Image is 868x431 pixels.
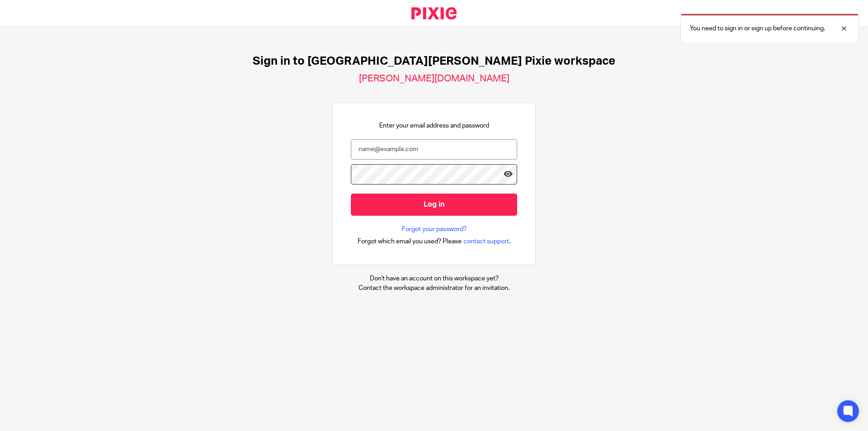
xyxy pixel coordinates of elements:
[379,121,489,130] p: Enter your email address and password
[690,24,825,33] p: You need to sign in or sign up before continuing.
[351,139,517,160] input: name@example.com
[359,73,509,85] h2: [PERSON_NAME][DOMAIN_NAME]
[402,225,467,234] a: Forgot your password?
[253,54,615,68] h1: Sign in to [GEOGRAPHIC_DATA][PERSON_NAME] Pixie workspace
[359,284,509,293] p: Contact the workspace administrator for an invitation.
[463,237,509,246] span: contact support
[358,236,511,246] div: .
[351,194,517,216] input: Log in
[359,274,509,283] p: Don't have an account on this workspace yet?
[358,237,462,246] span: Forgot which email you used? Please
